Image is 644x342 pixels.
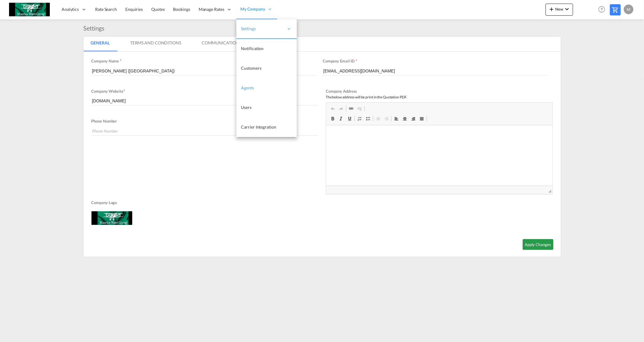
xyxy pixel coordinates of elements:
[95,7,117,12] span: Rate Search
[624,5,633,14] div: M
[236,117,297,137] a: Carrier Integration
[241,6,265,12] span: My Company
[345,115,354,123] a: Underline (Ctrl+U)
[328,115,337,123] a: Bold (Ctrl+B)
[9,3,50,16] img: c6e8db30f5a511eea3e1ab7543c40fcc.jpg
[548,190,551,193] span: Drag to resize
[546,4,573,16] button: icon-plus 400-fgNewicon-chevron-down
[236,39,297,59] a: Notification
[347,105,355,113] a: Link (Ctrl+K)
[236,98,297,117] a: Users
[84,37,117,51] md-tab-item: General
[323,66,547,75] input: Enter Email ID
[6,16,461,29] p: For import it is IMPORTANT to note: Our quotes does not include ISF/CISF/MANIFEST FEE/ERS or simi...
[236,19,297,39] div: Settings
[6,33,461,39] p: For export, if destination coloader charges are provided in mail, then these are provided as info...
[392,115,401,123] a: Align Left
[91,200,550,207] span: Company Logo
[326,95,407,99] span: The below address will be print in the Quotation PDF.
[125,7,143,12] span: Enquiries
[326,89,357,94] span: Company Address
[597,4,610,15] div: Help
[91,89,124,94] span: Company Website
[173,7,190,12] span: Bookings
[6,53,461,66] p: Waiting time at loading/unloading is charged at SEK 250 per started 30 mins - Standard free loadi...
[401,115,409,123] a: Centre
[241,66,261,71] span: Customers
[328,105,337,113] a: Undo (Ctrl+Z)
[91,126,319,136] input: Phone Number
[6,43,461,49] p: Kindly note that once booking is confirmed by agent to MW then booking amendment, cancellation et...
[241,26,284,32] span: Settings
[91,119,117,123] span: Phone Number
[151,7,165,12] span: Quotes
[337,115,345,123] a: Italic (Ctrl+I)
[374,115,382,123] a: Decrease Indent
[563,5,571,13] md-icon: icon-chevron-down
[84,37,266,51] md-pagination-wrapper: Use the left and right arrow keys to navigate between tabs
[91,96,319,105] input: Enter Company Website
[548,5,555,13] md-icon: icon-plus 400-fg
[241,46,264,51] span: Notification
[597,4,607,14] span: Help
[337,105,345,113] a: Redo (Ctrl+Y)
[241,85,254,90] span: Agents
[326,125,553,186] iframe: Rich Text Editor, editor2
[6,6,461,276] body: Rich Text Editor, editor7
[236,78,297,98] a: Agents
[194,37,260,51] md-tab-item: Communication Email
[236,59,297,78] a: Customers
[548,7,571,11] span: New
[241,124,276,129] span: Carrier Integration
[523,239,553,250] button: Apply Changes
[355,115,364,123] a: Insert/Remove Numbered List
[123,37,188,51] md-tab-item: Terms And Conditions
[199,6,224,12] span: Manage Rates
[91,66,316,75] input: Enter Company name
[382,115,391,123] a: Increase Indent
[409,115,418,123] a: Align Right
[6,6,461,12] p: Kindly note that above is our net/net rates - you must add for mutual profit
[355,105,364,113] a: Unlink
[323,59,355,63] span: Company Email ID
[364,115,372,123] a: Insert/Remove Bulleted List
[241,105,252,110] span: Users
[62,6,79,12] span: Analytics
[418,115,426,123] a: Justify
[84,24,107,32] div: Settings
[91,59,119,63] span: Company Name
